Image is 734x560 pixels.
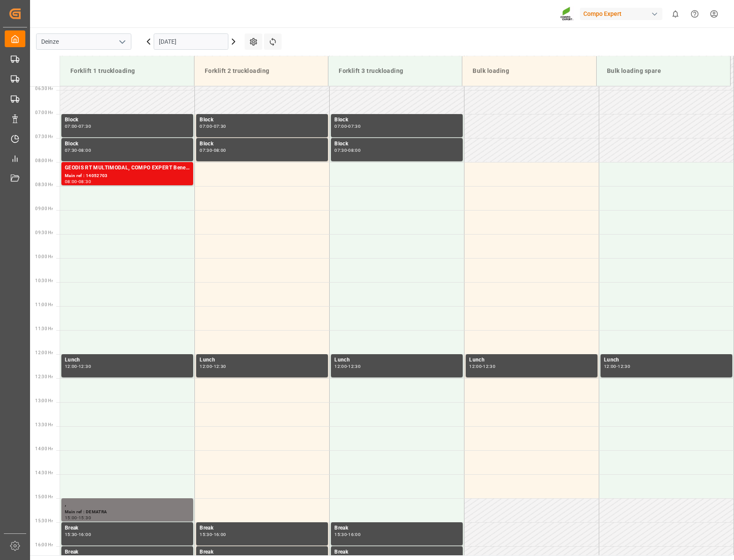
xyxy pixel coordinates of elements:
[469,364,482,368] div: 12:00
[77,533,79,536] div: -
[65,180,77,184] div: 08:00
[580,6,666,22] button: Compo Expert
[201,63,321,79] div: Forklift 2 truckloading
[334,148,347,152] div: 07:30
[335,63,455,79] div: Forklift 3 truckloading
[334,116,459,124] div: Block
[334,140,459,148] div: Block
[65,124,77,128] div: 07:00
[334,524,459,533] div: Break
[65,140,190,148] div: Block
[79,364,91,368] div: 12:30
[77,124,79,128] div: -
[65,500,190,509] div: ,
[348,364,361,368] div: 12:30
[35,182,53,187] span: 08:30 Hr
[200,116,325,124] div: Block
[200,364,212,368] div: 12:00
[347,364,348,368] div: -
[65,533,77,536] div: 15:30
[35,302,53,307] span: 11:00 Hr
[618,364,630,368] div: 12:30
[334,124,347,128] div: 07:00
[200,524,325,533] div: Break
[35,230,53,235] span: 09:30 Hr
[200,533,212,536] div: 15:30
[348,124,361,128] div: 07:30
[35,158,53,163] span: 08:00 Hr
[35,350,53,355] span: 12:00 Hr
[79,516,91,520] div: 15:30
[616,364,618,368] div: -
[35,422,53,427] span: 13:30 Hr
[77,148,79,152] div: -
[348,533,361,536] div: 16:00
[35,542,53,547] span: 16:00 Hr
[35,446,53,451] span: 14:00 Hr
[35,86,53,91] span: 06:30 Hr
[212,124,213,128] div: -
[77,516,79,520] div: -
[35,110,53,115] span: 07:00 Hr
[560,6,574,21] img: Screenshot%202023-09-29%20at%2010.02.21.png_1712312052.png
[604,63,723,79] div: Bulk loading spare
[35,494,53,499] span: 15:00 Hr
[334,533,347,536] div: 15:30
[200,548,325,557] div: Break
[65,364,77,368] div: 12:00
[212,364,213,368] div: -
[35,278,53,283] span: 10:30 Hr
[65,148,77,152] div: 07:30
[154,33,228,50] input: DD.MM.YYYY
[115,35,128,48] button: open menu
[36,33,131,50] input: Type to search/select
[35,326,53,331] span: 11:30 Hr
[334,356,459,364] div: Lunch
[212,148,213,152] div: -
[214,364,226,368] div: 12:30
[200,124,212,128] div: 07:00
[483,364,495,368] div: 12:30
[79,148,91,152] div: 08:00
[35,374,53,379] span: 12:30 Hr
[469,356,594,364] div: Lunch
[79,533,91,536] div: 16:00
[200,356,325,364] div: Lunch
[77,364,79,368] div: -
[334,548,459,557] div: Break
[347,148,348,152] div: -
[348,148,361,152] div: 08:00
[65,524,190,533] div: Break
[65,172,190,180] div: Main ref : 14052703
[79,180,91,184] div: 08:30
[67,63,187,79] div: Forklift 1 truckloading
[482,364,483,368] div: -
[35,134,53,139] span: 07:30 Hr
[347,533,348,536] div: -
[77,180,79,184] div: -
[666,4,685,24] button: show 0 new notifications
[214,533,226,536] div: 16:00
[214,124,226,128] div: 07:30
[200,148,212,152] div: 07:30
[65,116,190,124] div: Block
[214,148,226,152] div: 08:00
[212,533,213,536] div: -
[79,124,91,128] div: 07:30
[65,548,190,557] div: Break
[35,518,53,523] span: 15:30 Hr
[604,356,729,364] div: Lunch
[347,124,348,128] div: -
[469,63,589,79] div: Bulk loading
[200,140,325,148] div: Block
[35,470,53,475] span: 14:30 Hr
[65,164,190,172] div: GEODIS RT MULTIMODAL, COMPO EXPERT Benelux N.V.
[580,8,662,20] div: Compo Expert
[65,516,77,520] div: 15:00
[685,4,704,24] button: Help Center
[35,398,53,403] span: 13:00 Hr
[65,509,190,516] div: Main ref : DEMATRA
[35,206,53,211] span: 09:00 Hr
[65,356,190,364] div: Lunch
[604,364,616,368] div: 12:00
